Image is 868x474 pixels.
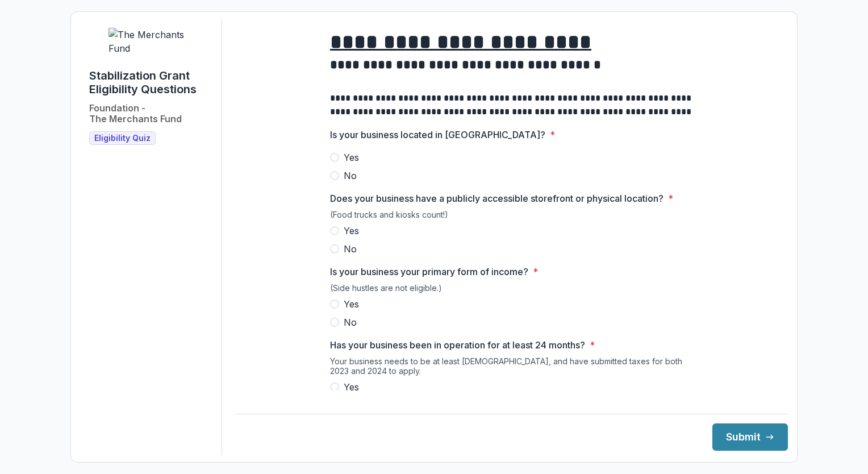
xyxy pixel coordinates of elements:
[344,297,359,311] span: Yes
[330,265,528,278] p: Is your business your primary form of income?
[344,242,357,256] span: No
[89,69,212,96] h1: Stabilization Grant Eligibility Questions
[330,283,694,297] div: (Side hustles are not eligible.)
[89,103,182,124] h2: Foundation - The Merchants Fund
[344,380,359,394] span: Yes
[330,210,694,224] div: (Food trucks and kiosks count!)
[330,128,545,142] p: Is your business located in [GEOGRAPHIC_DATA]?
[344,169,357,182] span: No
[344,151,359,164] span: Yes
[344,315,357,329] span: No
[330,356,694,380] div: Your business needs to be at least [DEMOGRAPHIC_DATA], and have submitted taxes for both 2023 and...
[94,134,151,143] span: Eligibility Quiz
[330,192,663,205] p: Does your business have a publicly accessible storefront or physical location?
[344,224,359,238] span: Yes
[108,28,194,55] img: The Merchants Fund
[712,423,788,451] button: Submit
[330,338,585,352] p: Has your business been in operation for at least 24 months?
